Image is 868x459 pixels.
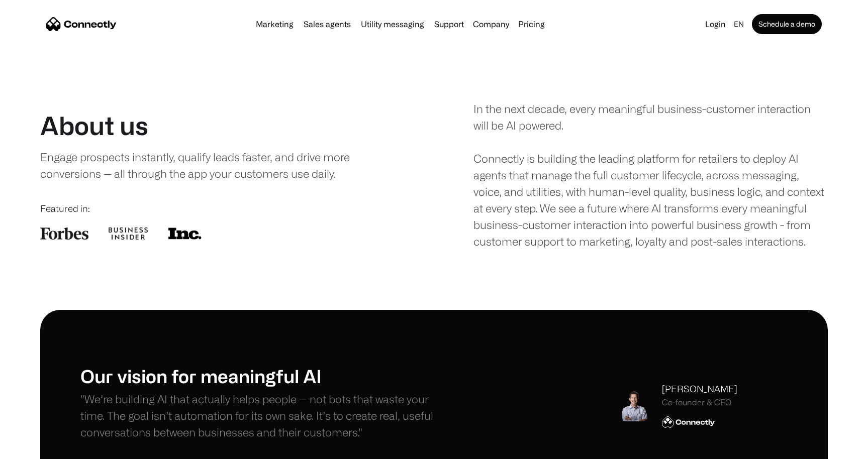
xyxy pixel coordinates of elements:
div: Company [470,17,512,31]
a: Pricing [514,20,549,28]
ul: Language list [20,441,60,455]
div: Co-founder & CEO [662,398,737,407]
p: "We’re building AI that actually helps people — not bots that waste your time. The goal isn’t aut... [80,391,434,440]
div: Featured in: [40,202,395,215]
h1: Our vision for meaningful AI [80,365,434,387]
a: Support [430,20,468,28]
a: Utility messaging [357,20,428,28]
div: In the next decade, every meaningful business-customer interaction will be AI powered. Connectly ... [473,100,828,250]
div: en [730,17,750,31]
div: [PERSON_NAME] [662,382,737,396]
a: Sales agents [300,20,355,28]
a: home [46,17,117,32]
div: Company [473,17,509,31]
div: Engage prospects instantly, qualify leads faster, and drive more conversions — all through the ap... [40,149,377,182]
a: Login [701,17,730,31]
a: Schedule a demo [752,14,822,34]
a: Marketing [252,20,298,28]
h1: About us [40,110,148,141]
aside: Language selected: English [10,440,60,455]
div: en [734,17,744,31]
